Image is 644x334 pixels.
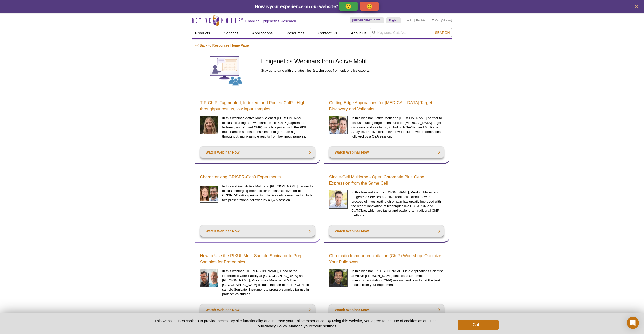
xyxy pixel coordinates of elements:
[406,19,412,22] a: Login
[458,320,498,330] button: Got it!
[263,324,287,328] a: Privacy Policy
[329,116,348,134] img: Cancer Discovery Webinar
[435,31,450,35] span: Search
[329,253,444,265] a: Chromatin Immunoprecipitation (ChIP) Workshop: Optimize Your Pulldowns
[351,269,444,287] p: In this webinar, [PERSON_NAME] Field Applications Scientist at Active [PERSON_NAME] discusses Chr...
[200,225,315,237] a: Watch Webinar Now
[200,147,315,158] a: Watch Webinar Now
[249,28,276,38] a: Applications
[283,28,308,38] a: Resources
[200,304,315,315] a: Watch Webinar Now
[329,304,444,315] a: Watch Webinar Now
[329,269,348,287] img: Rwik Sen headshot
[433,30,451,35] button: Search
[200,100,315,112] a: TIP-ChIP: Tagmented, Indexed, and Pooled ChIP - High-throughput results, low input samples
[329,147,444,158] a: Watch Webinar Now
[633,3,639,10] button: close
[195,43,249,47] a: << Back to Resources Home Page
[222,184,315,202] p: In this webinar, Active Motif and [PERSON_NAME] partner to discuss emerging methods for the chara...
[146,318,450,329] p: This website uses cookies to provide necessary site functionality and improve your online experie...
[222,269,315,296] p: In this webinar, Dr. [PERSON_NAME], Head of the Proteomics Core Facility at [GEOGRAPHIC_DATA] and...
[414,17,415,23] li: |
[261,68,450,73] p: Stay up-to-date with the latest tips & techniques from epigenetics experts.
[261,58,450,65] h1: Epigenetics Webinars from Active Motif
[432,19,440,22] a: Cart
[245,19,296,23] h2: Enabling Epigenetics Research
[255,3,338,9] span: How is your experience on our website?
[315,28,340,38] a: Contact Us
[432,17,452,23] li: (0 items)
[221,28,242,38] a: Services
[348,28,370,38] a: About Us
[351,190,444,218] p: In this free webinar, [PERSON_NAME], Product Manager - Epigenetic Services at Active Motif talks ...
[370,28,452,37] input: Keyword, Cat. No.
[195,53,257,88] img: Webinars
[329,174,444,186] a: Single-Cell Multiome - Open Chromatin Plus Gene Expression from the Same Cell
[329,190,348,209] img: Single-Cell Multiome Webinar
[345,3,352,9] p: 🙂
[329,225,444,237] a: Watch Webinar Now
[200,269,219,287] img: Schmidt and Devos headshot
[192,28,213,38] a: Products
[200,174,281,180] a: Characterizing CRISPR-Cas9 Experiments
[350,17,384,23] a: [GEOGRAPHIC_DATA]
[222,116,315,139] p: In this webinar, Active Motif Scientist [PERSON_NAME] discusses using a new technique TIP-ChIP (T...
[200,253,315,265] a: How to Use the PIXUL Multi-Sample Sonicator to Prep Samples for Proteomics
[200,116,219,134] img: Sarah Traynor headshot
[366,3,373,9] p: 🙁
[627,317,639,329] div: Open Intercom Messenger
[200,184,219,203] img: CRISPR Webinar
[386,17,401,23] a: English
[351,116,444,139] p: In this webinar, Active Motif and [PERSON_NAME] partner to discuss cutting edge techniques for [M...
[329,100,444,112] a: Cutting Edge Approaches for [MEDICAL_DATA] Target Discovery and Validation
[311,324,336,328] button: cookie settings
[432,19,434,21] img: Your Cart
[416,19,426,22] a: Register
